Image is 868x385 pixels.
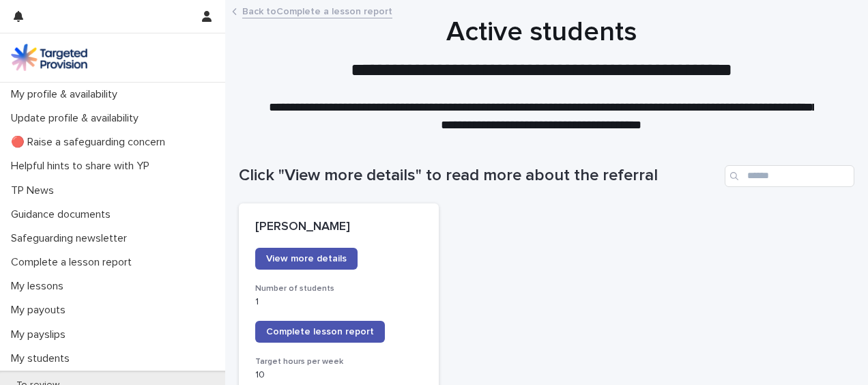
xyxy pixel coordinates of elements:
input: Search [725,165,854,187]
p: 10 [255,369,422,381]
p: Complete a lesson report [5,256,143,269]
h1: Click "View more details" to read more about the referral [239,166,719,186]
p: 1 [255,296,422,308]
p: My profile & availability [5,88,128,101]
p: Helpful hints to share with YP [5,160,160,173]
span: Complete lesson report [266,327,374,337]
p: My payouts [5,304,76,317]
p: My payslips [5,328,76,341]
h3: Number of students [255,283,422,294]
span: View more details [266,254,347,263]
img: M5nRWzHhSzIhMunXDL62 [11,44,87,71]
a: Complete lesson report [255,321,385,343]
p: Safeguarding newsletter [5,232,138,245]
p: My students [5,352,81,365]
h3: Target hours per week [255,356,422,367]
a: Back toComplete a lesson report [242,3,392,18]
p: Update profile & availability [5,112,149,125]
p: My lessons [5,280,74,293]
a: View more details [255,248,358,270]
p: Guidance documents [5,208,121,221]
p: TP News [5,184,65,197]
p: 🔴 Raise a safeguarding concern [5,136,176,149]
h1: Active students [239,16,844,48]
p: [PERSON_NAME] [255,220,422,235]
